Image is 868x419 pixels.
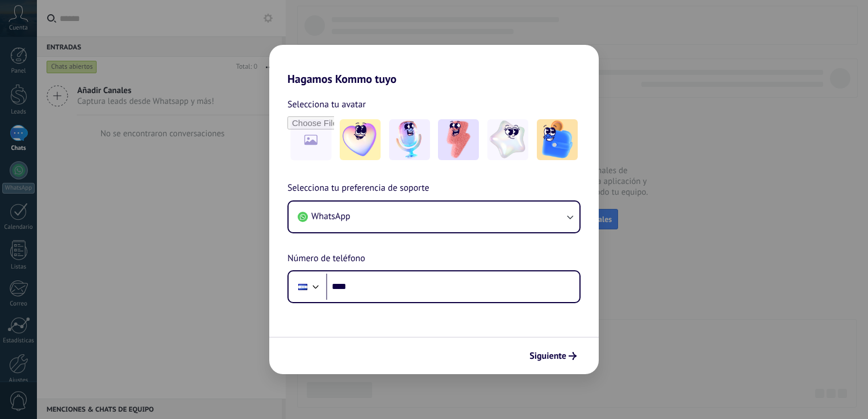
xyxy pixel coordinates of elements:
[537,119,578,160] img: -5.jpeg
[289,202,579,232] button: WhatsApp
[311,211,350,222] span: WhatsApp
[487,119,528,160] img: -4.jpeg
[340,119,381,160] img: -1.jpeg
[438,119,479,160] img: -3.jpeg
[287,181,429,196] span: Selecciona tu preferencia de soporte
[292,275,314,299] div: Honduras: + 504
[269,45,599,86] h2: Hagamos Kommo tuyo
[287,97,366,112] span: Selecciona tu avatar
[529,352,566,360] span: Siguiente
[524,346,582,366] button: Siguiente
[287,252,365,266] span: Número de teléfono
[389,119,430,160] img: -2.jpeg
